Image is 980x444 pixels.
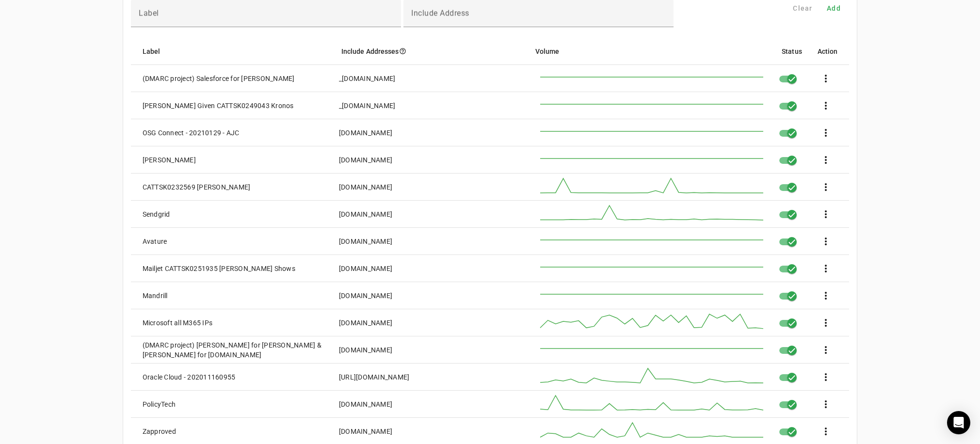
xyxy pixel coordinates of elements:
[774,38,810,65] mat-header-cell: Status
[339,345,392,355] div: [DOMAIN_NAME]
[399,48,406,55] i: help_outline
[339,237,392,246] div: [DOMAIN_NAME]
[528,38,774,65] mat-header-cell: Volume
[143,340,323,360] div: (DMARC project) [PERSON_NAME] for [PERSON_NAME] & [PERSON_NAME] for [DOMAIN_NAME]
[339,155,392,165] div: [DOMAIN_NAME]
[339,264,392,273] div: [DOMAIN_NAME]
[339,427,392,436] div: [DOMAIN_NAME]
[411,9,469,18] mat-label: Include Address
[143,318,213,328] div: Microsoft all M365 IPs
[339,209,392,219] div: [DOMAIN_NAME]
[143,209,170,219] div: Sendgrid
[139,9,159,18] mat-label: Label
[947,411,970,434] div: Open Intercom Messenger
[143,182,251,192] div: CATTSK0232569 [PERSON_NAME]
[131,38,334,65] mat-header-cell: Label
[334,38,528,65] mat-header-cell: Include Addresses
[143,155,196,165] div: [PERSON_NAME]
[339,182,392,192] div: [DOMAIN_NAME]
[339,372,410,382] div: [URL][DOMAIN_NAME]
[143,399,176,409] div: PolicyTech
[339,399,392,409] div: [DOMAIN_NAME]
[143,237,167,246] div: Avature
[339,74,396,83] div: _[DOMAIN_NAME]
[810,38,850,65] mat-header-cell: Action
[143,128,240,138] div: OSG Connect - 20210129 - AJC
[143,264,295,273] div: Mailjet CATTSK0251935 [PERSON_NAME] Shows
[827,3,841,13] span: Add
[339,128,392,138] div: [DOMAIN_NAME]
[143,101,294,111] div: [PERSON_NAME] Given CATTSK0249043 Kronos
[143,427,176,436] div: Zapproved
[143,372,236,382] div: Oracle Cloud - 202011160955
[339,101,396,111] div: _[DOMAIN_NAME]
[339,291,392,301] div: [DOMAIN_NAME]
[143,74,295,83] div: (DMARC project) Salesforce for [PERSON_NAME]
[339,318,392,328] div: [DOMAIN_NAME]
[143,291,168,301] div: Mandrill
